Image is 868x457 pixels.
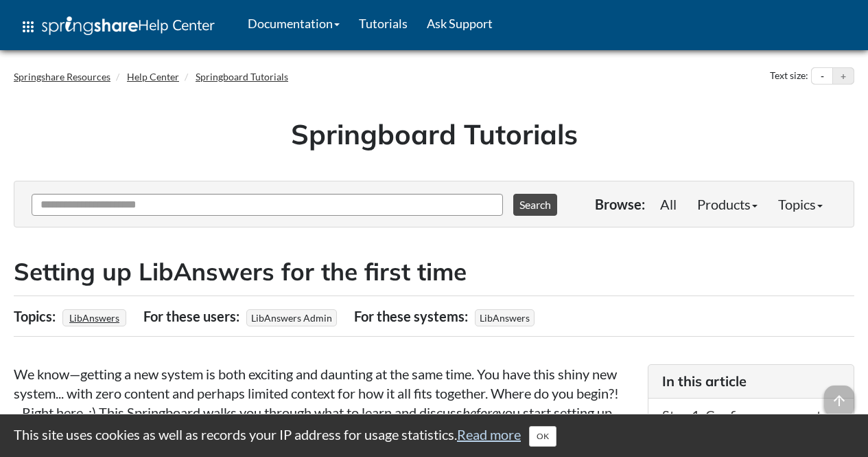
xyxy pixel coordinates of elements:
[417,6,502,41] a: Ask Support
[138,16,215,34] span: Help Center
[349,6,417,41] a: Tutorials
[354,303,471,329] div: For these systems:
[768,190,833,218] a: Topics
[462,404,498,421] em: before
[14,364,634,441] p: We know—getting a new system is both exciting and daunting at the same time. You have this shiny ...
[246,309,337,326] span: LibAnswers Admin
[595,194,645,214] p: Browse:
[767,67,811,85] div: Text size:
[650,190,687,218] a: All
[196,71,288,82] a: Springboard Tutorials
[812,68,832,85] button: Decrease text size
[824,386,854,416] span: arrow_upward
[127,71,179,82] a: Help Center
[687,190,768,218] a: Products
[662,372,840,391] h3: In this article
[10,6,224,47] a: apps Help Center
[67,308,121,328] a: LibAnswers
[20,19,36,35] span: apps
[238,6,349,41] a: Documentation
[143,303,243,329] div: For these users:
[475,309,535,326] span: LibAnswers
[529,426,556,447] button: Close
[24,115,844,153] h1: Springboard Tutorials
[824,387,854,403] a: arrow_upward
[42,16,138,35] img: Springshare
[662,407,839,443] a: Step 1. Configure your system settings
[14,71,110,82] a: Springshare Resources
[513,194,557,216] button: Search
[833,68,854,85] button: Increase text size
[14,255,854,289] h2: Setting up LibAnswers for the first time
[457,426,521,443] a: Read more
[14,303,59,329] div: Topics:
